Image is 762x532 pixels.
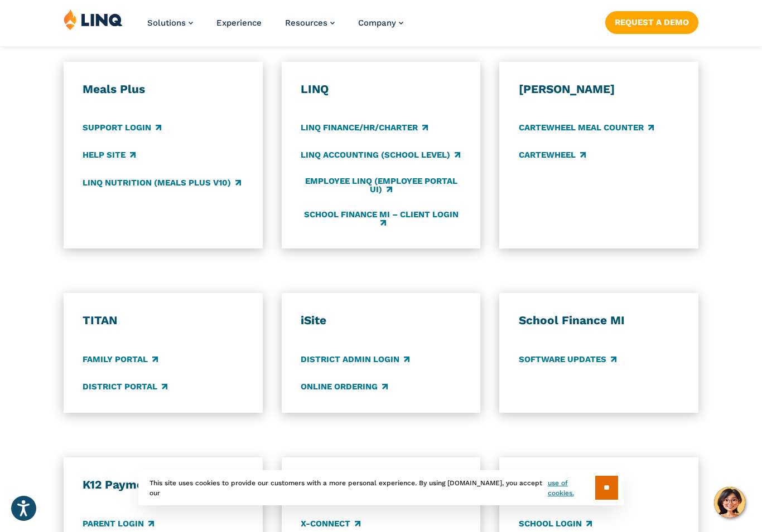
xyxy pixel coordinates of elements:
a: Solutions [147,18,193,28]
a: School Finance MI – Client Login [301,210,461,228]
h3: School Finance MI [519,313,679,328]
a: X-Connect [301,518,360,530]
a: use of cookies. [548,478,595,498]
h3: [PERSON_NAME] [519,82,679,97]
a: Employee LINQ (Employee Portal UI) [301,177,461,195]
a: Software Updates [519,353,616,365]
h3: K12 Payments Center [83,477,243,492]
div: This site uses cookies to provide our customers with a more personal experience. By using [DOMAIN... [138,470,624,505]
a: Online Ordering [301,380,388,393]
a: LINQ Finance/HR/Charter [301,122,428,134]
h3: Meals Plus [83,82,243,97]
a: CARTEWHEEL [519,149,586,162]
a: Parent Login [83,518,154,530]
a: Experience [216,18,262,28]
a: CARTEWHEEL Meal Counter [519,122,654,134]
h3: iSite [301,313,461,328]
a: School Login [519,518,592,530]
nav: Button Navigation [605,9,698,33]
button: Hello, have a question? Let’s chat. [714,487,745,518]
a: District Portal [83,380,167,393]
a: LINQ Nutrition (Meals Plus v10) [83,177,241,189]
a: LINQ Accounting (school level) [301,149,460,162]
a: Help Site [83,149,136,162]
span: Solutions [147,18,186,28]
h3: TITAN [83,313,243,328]
a: Request a Demo [605,11,698,33]
h3: LINQ [301,82,461,97]
a: Resources [285,18,335,28]
a: Family Portal [83,353,158,365]
a: Support Login [83,122,161,134]
span: Company [358,18,396,28]
img: LINQ | K‑12 Software [64,9,123,30]
a: District Admin Login [301,353,409,365]
a: Company [358,18,403,28]
nav: Primary Navigation [147,9,403,46]
span: Resources [285,18,327,28]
